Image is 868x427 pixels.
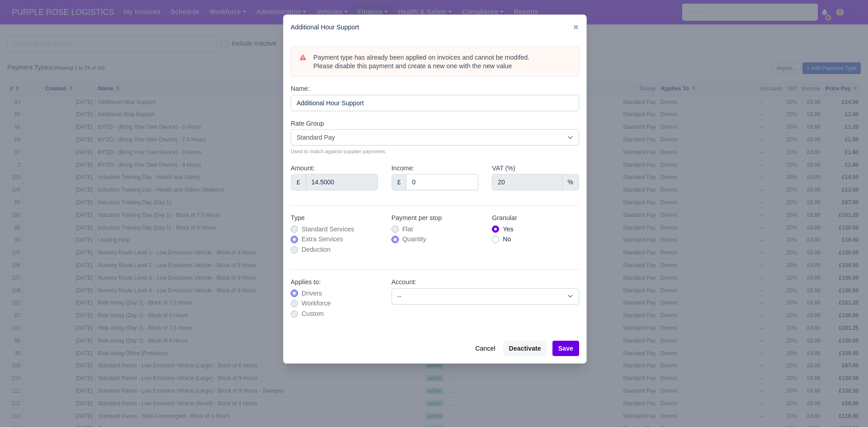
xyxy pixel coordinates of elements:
[302,309,324,319] label: Custom
[291,147,579,155] small: Used to match against supplier payments.
[552,341,579,356] button: Save
[392,174,407,190] div: £
[291,277,321,287] label: Applies to:
[302,288,322,299] label: Drivers
[302,224,354,235] label: Standard Services
[313,62,570,71] div: Please disable this payment and create a new one with the new value
[503,234,511,244] label: No
[313,53,570,71] div: Payment type has already been applied on invoices and cannot be modifed.
[392,163,415,174] label: Income:
[402,234,426,244] label: Quantity
[705,322,868,427] iframe: Chat Widget
[302,234,343,244] label: Extra Services
[291,163,315,174] label: Amount:
[402,224,413,235] label: Flat
[283,15,586,40] div: Additional Hour Support
[302,244,330,255] label: Deduction
[492,213,517,223] label: Granular
[469,341,501,356] button: Cancel
[392,213,442,223] label: Payment per stop
[503,224,513,235] label: Yes
[492,163,515,174] label: VAT (%)
[291,213,305,223] label: Type
[302,298,331,309] label: Workforce
[503,341,547,356] button: Deactivate
[291,174,306,190] div: £
[562,174,579,190] div: %
[392,277,416,287] label: Account:
[291,84,310,94] label: Name:
[291,118,324,129] label: Rate Group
